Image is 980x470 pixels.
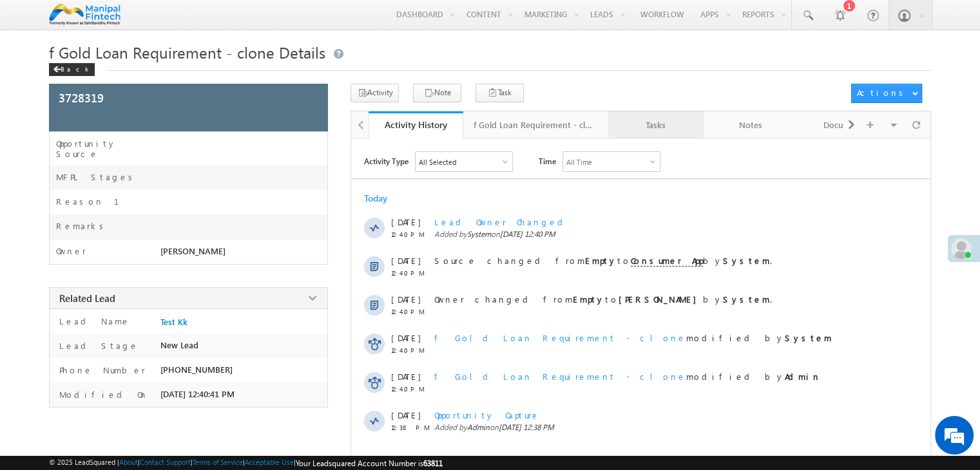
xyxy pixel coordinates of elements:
[56,172,137,182] label: MFPL Stages
[434,255,772,267] span: Source changed from to by .
[857,87,908,99] div: Actions
[193,458,243,466] a: Terms of Service
[245,458,294,466] a: Acceptable Use
[140,458,191,466] a: Contact Support
[160,317,187,327] a: Test Kk
[56,138,160,159] label: Opportunity Source
[413,84,461,102] button: Note
[391,371,420,382] span: [DATE]
[474,117,597,133] div: f Gold Loan Requirement - clone Details
[608,111,703,138] a: Tasks
[49,3,120,26] img: Custom Logo
[56,221,108,231] label: Remarks
[619,117,691,133] div: Tasks
[573,294,605,305] strong: Empty
[49,42,325,62] span: f Gold Loan Requirement - clone Details
[364,151,408,171] span: Activity Type
[631,255,703,267] span: Consumer App
[49,458,443,468] span: © 2025 LeadSquared | | | | |
[391,216,420,227] span: [DATE]
[160,246,226,256] span: [PERSON_NAME]
[378,118,454,131] div: Activity History
[160,340,198,350] span: New Lead
[391,308,430,315] span: 12:40 PM
[434,229,887,239] span: Added by on
[434,294,772,305] span: Owner changed from to by .
[585,255,617,266] strong: Empty
[364,192,406,204] div: Today
[467,422,490,432] span: Admin
[434,422,887,432] span: Added by on
[785,332,832,343] strong: System
[566,158,592,166] div: All Time
[434,371,686,382] span: f Gold Loan Requirement - clone
[160,364,233,375] span: [PHONE_NUMBER]
[434,332,686,343] span: f Gold Loan Requirement - clone
[296,458,443,468] span: Your Leadsquared Account Number is
[434,371,821,382] span: modified by
[49,63,95,76] div: Back
[499,422,554,432] span: [DATE] 12:38 PM
[723,294,770,305] strong: System
[785,371,821,382] strong: Admin
[851,84,922,103] button: Actions
[351,84,399,102] button: Activity
[56,389,148,400] label: Modified On
[119,458,138,466] a: About
[56,196,135,207] label: Reason 1
[391,424,430,431] span: 12:38 PM
[56,340,139,351] label: Lead Stage
[391,409,420,420] span: [DATE]
[467,229,491,239] span: System
[619,294,703,305] strong: [PERSON_NAME]
[434,409,540,420] span: Opportunity Capture
[391,346,430,354] span: 12:40 PM
[419,158,456,166] div: All Selected
[56,364,146,375] label: Phone Number
[714,117,787,133] div: Notes
[160,389,235,399] span: [DATE] 12:40:41 PM
[56,315,130,326] label: Lead Name
[391,255,420,266] span: [DATE]
[809,117,881,133] div: Documents
[798,111,893,138] a: Documents
[416,152,512,171] div: All Selected
[500,229,555,239] span: [DATE] 12:40 PM
[391,230,430,238] span: 12:40 PM
[723,255,770,266] strong: System
[391,385,430,393] span: 12:40 PM
[539,151,556,171] span: Time
[56,246,86,256] label: Owner
[59,292,115,305] span: Related Lead
[391,269,430,277] span: 12:40 PM
[476,84,524,102] button: Task
[369,111,463,138] a: Activity History
[434,216,568,227] span: Lead Owner Changed
[391,332,420,343] span: [DATE]
[423,458,443,468] span: 63811
[704,111,798,138] a: Notes
[391,294,420,305] span: [DATE]
[434,332,832,343] span: modified by
[463,111,608,138] a: f Gold Loan Requirement - clone Details
[59,89,104,106] span: 3728319
[463,111,608,137] li: f Gold Loan Requirement - clone Details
